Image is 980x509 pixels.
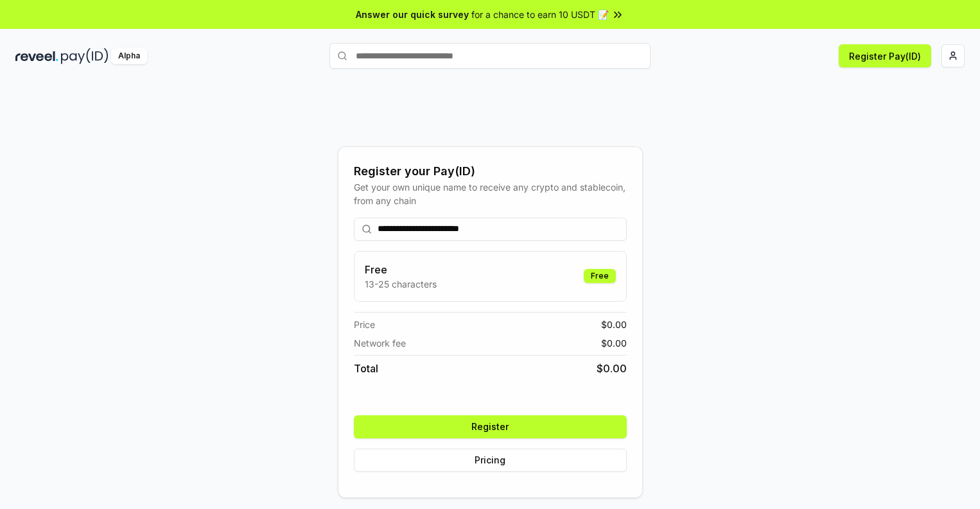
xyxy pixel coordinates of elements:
[471,8,609,21] span: for a chance to earn 10 USDT 📝
[365,277,437,291] p: 13-25 characters
[354,415,627,438] button: Register
[365,262,437,277] h3: Free
[584,269,616,283] div: Free
[356,8,469,21] span: Answer our quick survey
[354,361,378,376] span: Total
[839,44,931,67] button: Register Pay(ID)
[354,336,406,350] span: Network fee
[354,449,627,472] button: Pricing
[601,318,627,331] span: $ 0.00
[61,48,109,64] img: pay_id
[111,48,147,64] div: Alpha
[354,318,375,331] span: Price
[597,361,627,376] span: $ 0.00
[15,48,58,64] img: reveel_dark
[354,162,627,180] div: Register your Pay(ID)
[354,180,627,207] div: Get your own unique name to receive any crypto and stablecoin, from any chain
[601,336,627,350] span: $ 0.00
